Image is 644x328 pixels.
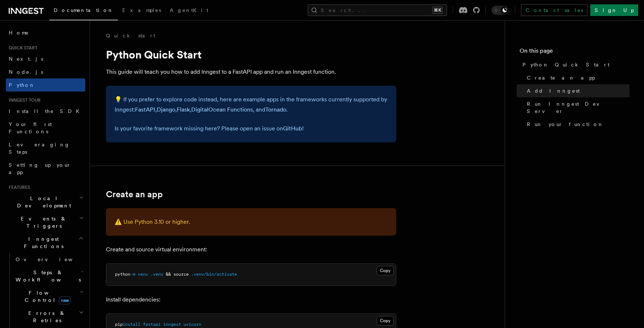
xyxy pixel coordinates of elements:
span: Add Inngest [527,87,580,94]
span: Events & Triggers [6,215,79,230]
span: new [59,296,71,304]
span: Inngest tour [6,97,41,103]
span: Setting up your app [9,162,71,175]
a: Python [6,78,85,92]
span: Home [9,29,29,36]
span: Run Inngest Dev Server [527,100,629,115]
span: Your first Functions [9,121,52,134]
a: Overview [13,253,85,266]
a: Setting up your app [6,158,85,179]
span: Examples [122,7,161,13]
span: uvicorn [184,322,201,327]
button: Steps & Workflows [13,266,85,286]
a: FastAPI [135,106,155,113]
span: Python [9,82,35,88]
a: Leveraging Steps [6,138,85,158]
span: Local Development [6,195,79,209]
span: Overview [16,256,90,262]
p: 💡 If you prefer to explore code instead, here are example apps in the frameworks currently suppor... [115,94,387,115]
span: Next.js [9,56,43,62]
p: Install dependencies: [106,295,396,305]
p: ⚠️ Use Python 3.10 or higher. [115,217,387,227]
a: Create an app [106,189,163,199]
span: Features [6,185,30,190]
span: python [115,272,130,277]
a: Examples [118,2,165,20]
span: Leveraging Steps [9,142,70,155]
span: Documentation [54,7,114,13]
a: Install the SDK [6,105,85,118]
p: This guide will teach you how to add Inngest to a FastAPI app and run an Inngest function. [106,67,396,77]
span: Run your function [527,121,604,128]
span: Errors & Retries [13,309,79,324]
a: Your first Functions [6,118,85,138]
button: Events & Triggers [6,212,85,232]
a: Sign Up [590,4,638,16]
span: Node.js [9,69,43,75]
span: Create an app [527,74,595,81]
a: Home [6,26,85,39]
button: Errors & Retries [13,307,85,327]
span: && [166,272,171,277]
button: Search...⌘K [308,4,447,16]
a: Run your function [524,118,629,131]
a: AgentKit [165,2,213,20]
span: Flow Control [13,289,80,304]
span: .venv/bin/activate [191,272,237,277]
a: Python Quick Start [520,58,629,71]
a: Flask [177,106,190,113]
a: Node.js [6,65,85,78]
a: Run Inngest Dev Server [524,97,629,118]
button: Toggle dark mode [492,6,509,15]
a: Tornado [265,106,286,113]
a: Django [157,106,175,113]
a: Contact sales [521,4,587,16]
span: Quick start [6,45,37,51]
span: .venv [151,272,163,277]
h4: On this page [520,46,629,58]
span: fastapi [143,322,161,327]
a: DigitalOcean Functions [191,106,253,113]
span: Install the SDK [9,108,84,114]
kbd: ⌘K [432,7,443,14]
span: -m [130,272,135,277]
a: Quick start [106,32,155,39]
p: Create and source virtual environment: [106,244,396,255]
button: Copy [377,266,394,275]
span: source [173,272,189,277]
span: venv [138,272,148,277]
a: GitHub [283,125,302,132]
span: Python Quick Start [522,61,610,68]
a: Documentation [49,2,118,20]
button: Copy [377,316,394,325]
a: Add Inngest [524,84,629,97]
a: Create an app [524,71,629,84]
h1: Python Quick Start [106,48,396,61]
p: Is your favorite framework missing here? Please open an issue on ! [115,123,387,134]
button: Inngest Functions [6,232,85,253]
button: Local Development [6,192,85,212]
button: Flow Controlnew [13,286,85,307]
span: AgentKit [170,7,208,13]
span: Inngest Functions [6,235,78,250]
span: pip [115,322,123,327]
span: install [123,322,140,327]
span: Steps & Workflows [13,269,81,283]
a: Next.js [6,52,85,65]
span: inngest [163,322,181,327]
